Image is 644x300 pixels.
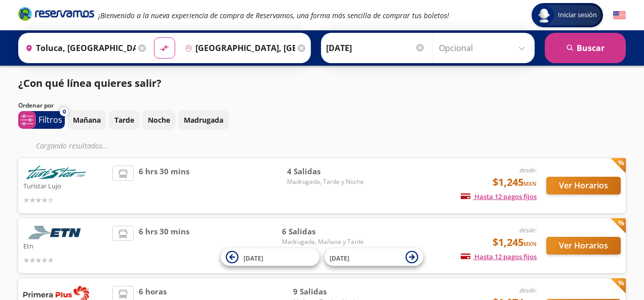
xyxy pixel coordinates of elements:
[287,166,364,177] span: 4 Salidas
[546,237,621,255] button: Ver Horarios
[23,179,107,191] p: Turistar Lujo
[23,239,107,252] p: Etn
[493,175,537,190] span: $1,245
[181,35,295,61] input: Buscar Destino
[23,226,89,239] img: Etn
[287,177,364,186] span: Madrugada, Tarde y Noche
[18,111,65,129] button: 0Filtros
[293,286,364,297] span: 9 Salidas
[63,108,66,116] span: 0
[524,180,537,187] small: MXN
[114,115,134,125] p: Tarde
[18,6,94,21] i: Brand Logo
[461,192,537,201] span: Hasta 12 pagos fijos
[21,35,136,61] input: Buscar Origen
[554,10,601,20] span: Iniciar sesión
[184,115,223,125] p: Madrugada
[326,35,425,61] input: Elegir Fecha
[18,6,94,24] a: Brand Logo
[67,110,106,130] button: Mañana
[244,254,263,262] span: [DATE]
[545,33,626,63] button: Buscar
[524,240,537,247] small: MXN
[221,248,319,266] button: [DATE]
[178,110,229,130] button: Madrugada
[73,115,101,125] p: Mañana
[282,226,364,237] span: 6 Salidas
[98,11,449,20] em: ¡Bienvenido a la nueva experiencia de compra de Reservamos, una forma más sencilla de comprar tus...
[519,286,537,294] em: desde:
[282,237,364,246] span: Madrugada, Mañana y Tarde
[461,252,537,261] span: Hasta 12 pagos fijos
[36,141,108,151] em: Cargando resultados ...
[493,235,537,250] span: $1,245
[519,226,537,234] em: desde:
[18,76,162,91] p: ¿Con qué línea quieres salir?
[546,177,621,194] button: Ver Horarios
[23,166,89,179] img: Turistar Lujo
[439,35,530,61] input: Opcional
[613,9,626,22] button: English
[330,254,349,262] span: [DATE]
[142,110,176,130] button: Noche
[148,115,170,125] p: Noche
[325,248,423,266] button: [DATE]
[139,166,189,206] span: 6 hrs 30 mins
[38,114,62,126] p: Filtros
[109,110,140,130] button: Tarde
[139,226,189,266] span: 6 hrs 30 mins
[519,166,537,174] em: desde:
[18,101,54,110] p: Ordenar por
